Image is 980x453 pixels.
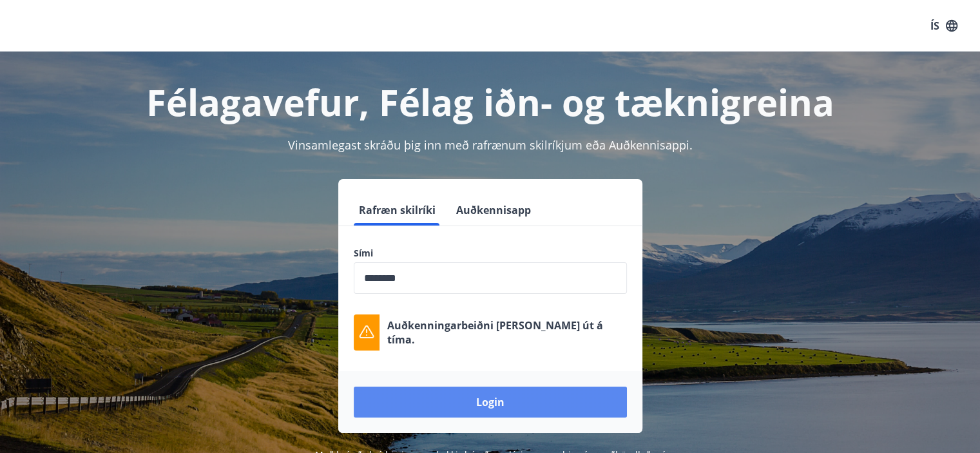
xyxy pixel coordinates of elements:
label: Sími [354,247,627,260]
p: Auðkenningarbeiðni [PERSON_NAME] út á tíma. [387,318,627,347]
span: Vinsamlegast skráðu þig inn með rafrænum skilríkjum eða Auðkennisappi. [288,137,693,153]
h1: Félagavefur, Félag iðn- og tæknigreina [42,77,939,126]
button: Rafræn skilríki [354,195,441,226]
button: Login [354,387,627,418]
button: ÍS [923,14,965,37]
button: Auðkennisapp [451,195,536,226]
